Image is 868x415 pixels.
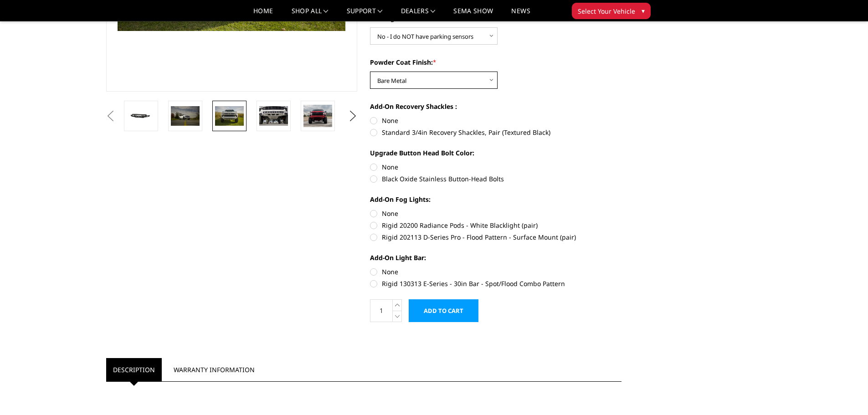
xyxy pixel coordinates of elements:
[572,3,651,19] button: Select Your Vehicle
[303,105,332,128] img: 2022-2025 Chevrolet Silverado 1500 - Freedom Series - Base Front Bumper (non-winch)
[253,8,273,21] a: Home
[370,232,621,242] label: Rigid 202113 D-Series Pro - Flood Pattern - Surface Mount (pair)
[370,220,621,230] label: Rigid 20200 Radiance Pods - White Blacklight (pair)
[370,253,621,262] label: Add-On Light Bar:
[578,6,635,16] span: Select Your Vehicle
[104,109,118,123] button: Previous
[370,57,621,67] label: Powder Coat Finish:
[370,102,621,111] label: Add-On Recovery Shackles :
[370,162,621,172] label: None
[292,8,329,21] a: shop all
[822,371,868,415] iframe: Chat Widget
[409,299,478,322] input: Add to Cart
[259,106,288,125] img: 2022-2025 Chevrolet Silverado 1500 - Freedom Series - Base Front Bumper (non-winch)
[642,6,645,15] span: ▾
[370,267,621,277] label: None
[370,279,621,288] label: Rigid 130313 E-Series - 30in Bar - Spot/Flood Combo Pattern
[370,195,621,204] label: Add-On Fog Lights:
[453,8,493,21] a: SEMA Show
[370,128,621,137] label: Standard 3/4in Recovery Shackles, Pair (Textured Black)
[370,209,621,218] label: None
[511,8,530,21] a: News
[167,358,262,381] a: Warranty Information
[347,8,383,21] a: Support
[215,106,244,125] img: 2022-2025 Chevrolet Silverado 1500 - Freedom Series - Base Front Bumper (non-winch)
[401,8,436,21] a: Dealers
[106,358,162,381] a: Description
[171,106,200,125] img: 2022-2025 Chevrolet Silverado 1500 - Freedom Series - Base Front Bumper (non-winch)
[370,148,621,158] label: Upgrade Button Head Bolt Color:
[370,174,621,184] label: Black Oxide Stainless Button-Head Bolts
[346,109,360,123] button: Next
[370,116,621,125] label: None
